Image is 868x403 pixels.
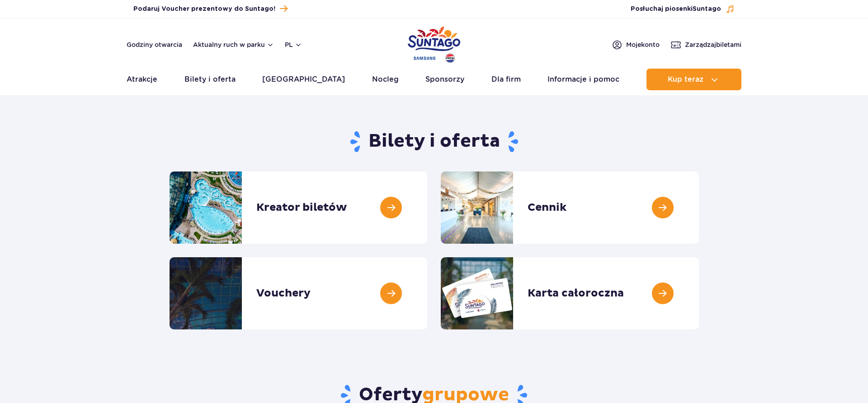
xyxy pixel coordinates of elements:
a: Zarządzajbiletami [670,39,741,50]
button: Aktualny ruch w parku [193,41,274,48]
span: Zarządzaj biletami [685,40,741,49]
a: Podaruj Voucher prezentowy do Suntago! [133,3,288,15]
a: Mojekonto [612,39,660,50]
a: Sponsorzy [425,69,464,90]
span: Podaruj Voucher prezentowy do Suntago! [133,5,275,14]
a: Godziny otwarcia [127,40,182,49]
span: Kup teraz [668,75,703,83]
span: Moje konto [626,40,660,49]
a: Nocleg [372,69,399,90]
button: Posłuchaj piosenkiSuntago [631,5,735,14]
h1: Bilety i oferta [170,130,699,153]
span: Posłuchaj piosenki [631,5,721,14]
a: Dla firm [491,69,521,90]
button: Kup teraz [646,69,741,90]
button: pl [285,40,302,49]
a: Informacje i pomoc [547,69,619,90]
a: Park of Poland [408,23,460,64]
a: Bilety i oferta [184,69,236,90]
a: Atrakcje [127,69,157,90]
a: [GEOGRAPHIC_DATA] [262,69,345,90]
span: Suntago [693,6,721,12]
